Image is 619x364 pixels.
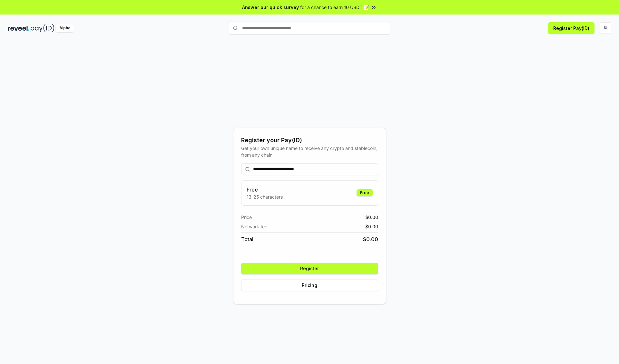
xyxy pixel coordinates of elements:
[242,4,299,11] span: Answer our quick survey
[548,22,594,34] button: Register Pay(ID)
[365,214,378,221] span: $ 0.00
[357,189,373,196] div: Free
[241,235,253,243] span: Total
[247,186,283,193] h3: Free
[241,136,378,145] div: Register your Pay(ID)
[365,223,378,230] span: $ 0.00
[31,24,54,32] img: pay_id
[241,214,252,221] span: Price
[247,193,283,200] p: 13-25 characters
[241,280,378,291] button: Pricing
[8,24,29,32] img: reveel_dark
[363,235,378,243] span: $ 0.00
[300,4,369,11] span: for a chance to earn 10 USDT 📝
[241,223,267,230] span: Network fee
[241,145,378,158] div: Get your own unique name to receive any crypto and stablecoin, from any chain
[56,24,74,32] div: Alpha
[241,263,378,274] button: Register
